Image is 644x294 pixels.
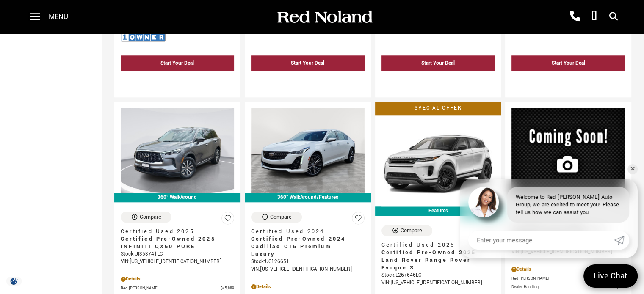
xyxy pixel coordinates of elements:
a: Certified Used 2024Certified Pre-Owned 2024 Cadillac CT5 Premium Luxury [251,228,365,258]
div: Start Your Deal [121,55,234,71]
img: 2025 Land Rover Range Rover Evoque S [381,122,495,207]
div: Stock : UI353741LC [121,250,234,258]
img: Red Noland Auto Group [276,10,373,25]
div: Start Your Deal [552,60,585,67]
button: Save Vehicle [352,212,365,228]
div: Pricing Details - Certified Pre-Owned 2025 INFINITI QX60 LUXE With Navigation & AWD [511,266,625,273]
button: Save Vehicle [221,212,234,228]
div: 360° WalkAround [114,193,240,202]
section: Click to Open Cookie Consent Modal [4,277,24,286]
div: Pricing Details - Certified Pre-Owned 2024 Cadillac CT5 Premium Luxury AWD [251,283,365,291]
a: Live Chat [583,264,638,288]
input: Enter your message [468,231,614,250]
div: Start Your Deal [511,55,625,71]
div: Start Your Deal [421,60,455,67]
div: Start Your Deal [291,60,324,67]
a: Submit [614,231,629,250]
span: Certified Pre-Owned 2025 INFINITI QX60 PURE [121,235,228,250]
span: Red [PERSON_NAME] [121,285,221,291]
a: Dealer Handling $689 [511,284,625,290]
button: Compare Vehicle [381,225,432,236]
a: Certified Used 2025Certified Pre-Owned 2025 Land Rover Range Rover Evoque S [381,241,495,272]
span: Certified Pre-Owned 2024 Cadillac CT5 Premium Luxury [251,235,358,258]
div: Special Offer [375,102,501,115]
img: 2025 INFINITI QX60 LUXE [511,108,625,195]
img: 2025 INFINITI QX60 PURE [121,108,234,193]
div: 360° WalkAround/Features [245,193,371,202]
div: Start Your Deal [160,60,194,67]
div: Features [375,206,501,216]
span: Red [PERSON_NAME] [511,275,611,282]
div: Start Your Deal [381,55,495,71]
span: Certified Used 2025 [381,241,489,249]
a: Red [PERSON_NAME] $45,889 [121,285,234,291]
button: Compare Vehicle [251,212,302,223]
img: Agent profile photo [468,187,499,217]
div: VIN: [US_VEHICLE_IDENTIFICATION_NUMBER] [381,279,495,287]
span: Certified Pre-Owned 2025 Land Rover Range Rover Evoque S [381,249,489,272]
span: Certified Used 2025 [121,228,228,235]
div: Stock : L267646LC [381,272,495,279]
div: undefined - Certified Pre-Owned 2025 INFINITI QX60 PURE AWD [511,73,625,89]
img: Opt-Out Icon [4,277,24,286]
div: Welcome to Red [PERSON_NAME] Auto Group, we are excited to meet you! Please tell us how we can as... [507,187,629,223]
div: undefined - Certified Pre-Owned 2024 INFINITI QX55 SENSORY With Navigation & AWD [251,73,365,89]
span: Live Chat [589,270,632,282]
span: Certified Used 2024 [251,228,358,235]
div: Start Your Deal [251,55,365,71]
div: Compare [401,227,422,234]
a: Certified Used 2025Certified Pre-Owned 2025 INFINITI QX60 PURE [121,228,234,250]
div: VIN: [US_VEHICLE_IDENTIFICATION_NUMBER] [121,258,234,266]
div: undefined - Certified Pre-Owned 2022 Cadillac XT6 Premium Luxury AWD [121,73,234,89]
div: Compare [270,213,292,221]
div: VIN: [US_VEHICLE_IDENTIFICATION_NUMBER] [251,266,365,273]
span: $45,889 [221,285,234,291]
a: Red [PERSON_NAME] $50,489 [511,275,625,282]
div: Pricing Details - Certified Pre-Owned 2025 INFINITI QX60 PURE AWD [121,275,234,283]
div: undefined - Certified Pre-Owned 2024 INFINITI QX50 SPORT With Navigation & AWD [381,73,495,89]
button: Compare Vehicle [121,212,171,223]
div: Stock : UC126651 [251,258,365,266]
div: Compare [140,213,161,221]
img: 2024 Cadillac CT5 Premium Luxury [251,108,365,193]
span: Dealer Handling [511,284,616,290]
